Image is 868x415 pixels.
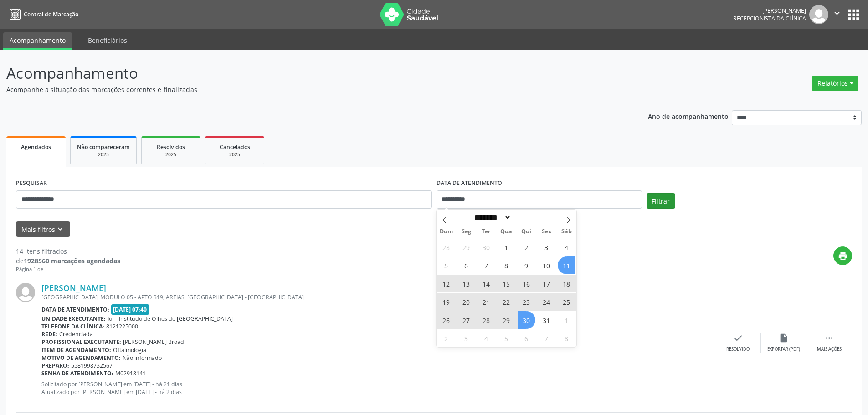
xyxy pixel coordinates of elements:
[41,306,109,313] b: Data de atendimento:
[812,76,858,91] button: Relatórios
[558,256,575,274] span: Outubro 11, 2025
[833,246,852,265] button: print
[518,311,535,329] span: Outubro 30, 2025
[21,143,51,151] span: Agendados
[41,330,57,338] b: Rede:
[518,329,535,347] span: Novembro 6, 2025
[6,85,605,94] p: Acompanhe a situação das marcações correntes e finalizadas
[496,229,516,235] span: Qua
[838,251,848,261] i: print
[733,7,806,15] div: [PERSON_NAME]
[220,143,250,151] span: Cancelados
[71,362,113,369] span: 5581998732567
[472,213,512,222] select: Month
[538,275,555,292] span: Outubro 17, 2025
[767,346,800,353] div: Exportar (PDF)
[558,238,575,256] span: Outubro 4, 2025
[106,323,138,330] span: 8121225000
[77,151,130,158] div: 2025
[6,62,605,85] p: Acompanhamento
[556,229,576,235] span: Sáb
[41,338,121,346] b: Profissional executante:
[111,304,149,315] span: [DATE] 07:40
[478,293,495,311] span: Outubro 21, 2025
[41,346,111,354] b: Item de agendamento:
[538,293,555,311] span: Outubro 24, 2025
[41,362,69,369] b: Preparo:
[41,369,113,377] b: Senha de atendimento:
[733,15,806,22] span: Recepcionista da clínica
[16,266,120,273] div: Página 1 de 1
[536,229,556,235] span: Sex
[437,229,457,235] span: Dom
[478,256,495,274] span: Outubro 7, 2025
[456,229,476,235] span: Seg
[41,283,106,293] a: [PERSON_NAME]
[478,311,495,329] span: Outubro 28, 2025
[457,329,475,347] span: Novembro 3, 2025
[108,315,233,323] span: Ior - Institudo de Olhos do [GEOGRAPHIC_DATA]
[77,143,130,151] span: Não compareceram
[558,311,575,329] span: Novembro 1, 2025
[558,329,575,347] span: Novembro 8, 2025
[41,315,106,323] b: Unidade executante:
[16,221,70,237] button: Mais filtroskeyboard_arrow_down
[498,256,515,274] span: Outubro 8, 2025
[457,238,475,256] span: Setembro 29, 2025
[511,213,541,222] input: Year
[437,293,455,311] span: Outubro 19, 2025
[498,293,515,311] span: Outubro 22, 2025
[457,256,475,274] span: Outubro 6, 2025
[457,275,475,292] span: Outubro 13, 2025
[558,275,575,292] span: Outubro 18, 2025
[538,329,555,347] span: Novembro 7, 2025
[16,176,47,190] label: PESQUISAR
[41,293,715,301] div: [GEOGRAPHIC_DATA], MODULO 05 - APTO 319, AREIAS, [GEOGRAPHIC_DATA] - [GEOGRAPHIC_DATA]
[437,238,455,256] span: Setembro 28, 2025
[779,333,789,343] i: insert_drive_file
[518,238,535,256] span: Outubro 2, 2025
[55,224,65,234] i: keyboard_arrow_down
[518,293,535,311] span: Outubro 23, 2025
[726,346,750,353] div: Resolvido
[24,10,78,18] span: Central de Marcação
[516,229,536,235] span: Qui
[558,293,575,311] span: Outubro 25, 2025
[212,151,257,158] div: 2025
[648,110,729,122] p: Ano de acompanhamento
[498,275,515,292] span: Outubro 15, 2025
[157,143,185,151] span: Resolvidos
[518,256,535,274] span: Outubro 9, 2025
[24,256,120,265] strong: 1928560 marcações agendadas
[498,238,515,256] span: Outubro 1, 2025
[498,329,515,347] span: Novembro 5, 2025
[824,333,834,343] i: 
[498,311,515,329] span: Outubro 29, 2025
[437,256,455,274] span: Outubro 5, 2025
[846,7,862,23] button: apps
[16,256,120,266] div: de
[478,329,495,347] span: Novembro 4, 2025
[518,275,535,292] span: Outubro 16, 2025
[457,311,475,329] span: Outubro 27, 2025
[59,330,93,338] span: Credenciada
[115,369,146,377] span: M02918141
[828,5,846,24] button: 
[437,275,455,292] span: Outubro 12, 2025
[478,238,495,256] span: Setembro 30, 2025
[457,293,475,311] span: Outubro 20, 2025
[476,229,496,235] span: Ter
[817,346,842,353] div: Mais ações
[16,246,120,256] div: 14 itens filtrados
[647,193,675,209] button: Filtrar
[82,32,134,48] a: Beneficiários
[123,338,184,346] span: [PERSON_NAME] Broad
[41,380,715,396] p: Solicitado por [PERSON_NAME] em [DATE] - há 21 dias Atualizado por [PERSON_NAME] em [DATE] - há 2...
[538,311,555,329] span: Outubro 31, 2025
[123,354,162,362] span: Não informado
[437,176,502,190] label: DATA DE ATENDIMENTO
[3,32,72,50] a: Acompanhamento
[41,354,121,362] b: Motivo de agendamento:
[41,323,104,330] b: Telefone da clínica:
[478,275,495,292] span: Outubro 14, 2025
